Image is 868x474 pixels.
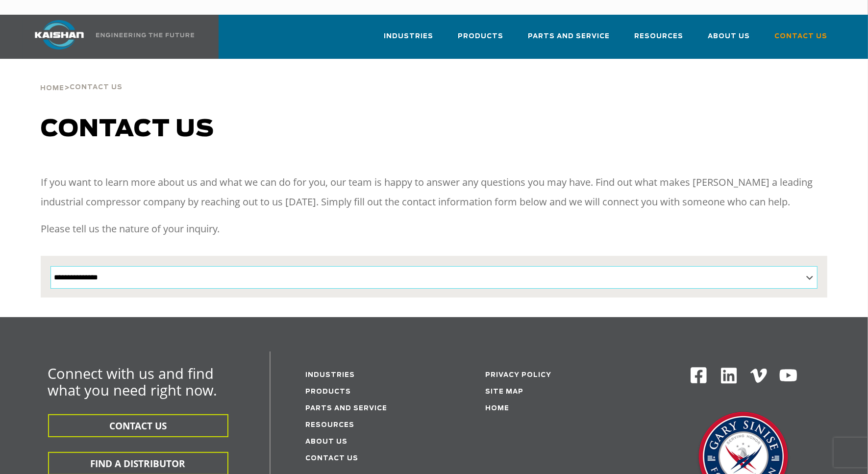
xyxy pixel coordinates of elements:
[306,439,348,445] a: About Us
[635,31,684,42] span: Resources
[70,84,123,91] span: Contact Us
[458,31,504,42] span: Products
[41,118,214,141] span: Contact us
[635,24,684,57] a: Resources
[41,219,827,239] p: Please tell us the nature of your inquiry.
[485,405,509,412] a: Home
[48,364,218,399] span: Connect with us and find what you need right now.
[41,173,827,212] p: If you want to learn more about us and what we can do for you, our team is happy to answer any qu...
[775,24,828,57] a: Contact Us
[485,372,551,378] a: Privacy Policy
[23,15,196,59] a: Kaishan USA
[485,389,523,395] a: Site Map
[306,405,388,412] a: Parts and service
[306,372,355,378] a: Industries
[708,24,750,57] a: About Us
[528,31,610,42] span: Parts and Service
[48,414,228,437] button: CONTACT US
[306,389,351,395] a: Products
[775,31,828,42] span: Contact Us
[719,366,739,385] img: Linkedin
[458,24,504,57] a: Products
[384,24,434,57] a: Industries
[708,31,750,42] span: About Us
[690,366,708,384] img: Facebook
[96,33,194,37] img: Engineering the future
[528,24,610,57] a: Parts and Service
[40,59,123,96] div: >
[306,422,355,428] a: Resources
[40,85,64,92] span: Home
[750,369,767,383] img: Vimeo
[384,31,434,42] span: Industries
[40,83,64,92] a: Home
[23,20,96,50] img: kaishan logo
[306,455,359,462] a: Contact Us
[779,366,798,385] img: Youtube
